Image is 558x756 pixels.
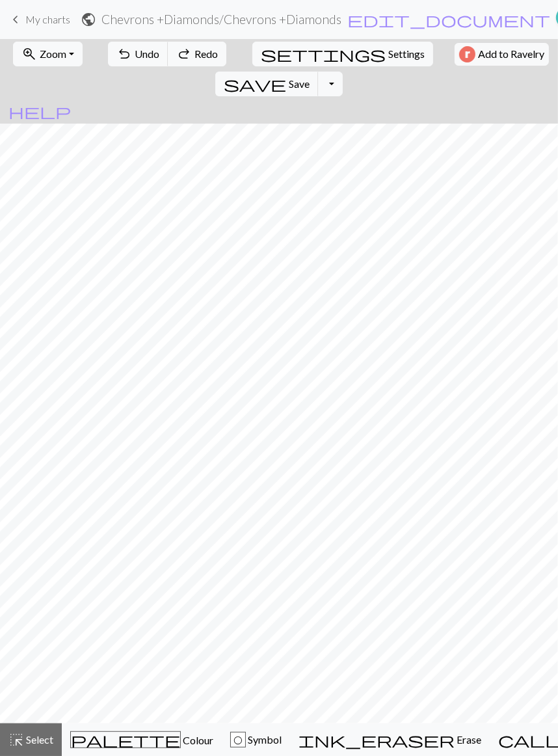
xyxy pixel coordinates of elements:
span: Redo [194,47,218,60]
span: highlight_alt [8,731,24,749]
a: My charts [8,8,70,31]
span: edit_document [347,10,550,29]
span: public [81,10,96,29]
span: Add to Ravelry [478,46,544,62]
span: zoom_in [21,45,37,63]
span: Settings [388,46,425,62]
button: Save [215,72,319,96]
span: Symbol [246,733,282,746]
span: redo [176,45,192,63]
button: SettingsSettings [252,42,433,66]
button: Add to Ravelry [455,43,549,66]
button: Erase [290,723,490,756]
span: settings [261,45,386,63]
div: O [231,733,245,748]
button: Colour [62,723,222,756]
img: Ravelry [459,46,475,62]
span: keyboard_arrow_left [8,10,23,29]
span: Save [289,77,310,90]
span: My charts [25,13,70,25]
span: undo [116,45,132,63]
button: Redo [168,42,226,66]
span: Select [24,733,53,746]
h2: Chevrons +Diamonds / Chevrons +Diamonds [101,12,341,27]
span: Colour [181,734,213,746]
span: Undo [135,47,159,60]
span: ink_eraser [299,731,455,749]
span: help [8,102,71,120]
span: save [224,75,286,93]
button: Zoom [13,42,83,66]
button: O Symbol [222,723,290,756]
button: Undo [108,42,168,66]
span: Erase [455,733,481,746]
i: Settings [261,46,386,62]
span: palette [71,731,180,749]
span: Zoom [40,47,66,60]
